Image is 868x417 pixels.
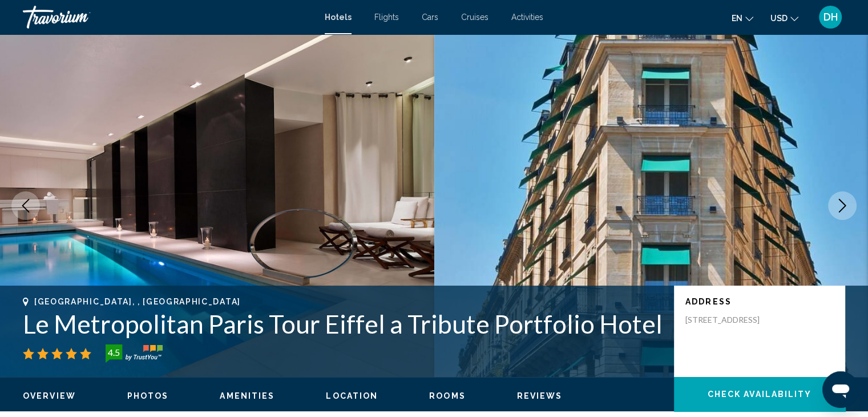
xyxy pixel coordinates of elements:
img: trustyou-badge-hor.svg [106,344,163,363]
button: Amenities [220,391,274,401]
button: Location [326,391,378,401]
button: Change language [732,10,753,26]
iframe: Button to launch messaging window [822,371,859,408]
button: Overview [23,391,76,401]
div: 4.5 [102,346,125,359]
span: en [732,14,742,23]
button: Check Availability [674,377,845,411]
a: Flights [374,13,399,22]
span: USD [770,14,788,23]
button: Rooms [429,391,466,401]
button: Reviews [517,391,563,401]
button: Next image [828,191,857,220]
a: Cruises [461,13,488,22]
a: Hotels [325,13,352,22]
a: Travorium [23,6,313,29]
h1: Le Metropolitan Paris Tour Eiffel a Tribute Portfolio Hotel [23,309,663,339]
p: [STREET_ADDRESS] [685,315,777,325]
span: DH [823,11,838,23]
button: User Menu [815,5,845,29]
span: Check Availability [708,390,812,399]
button: Change currency [770,10,798,26]
p: Address [685,297,834,306]
a: Cars [422,13,438,22]
button: Photos [127,391,169,401]
span: [GEOGRAPHIC_DATA], , [GEOGRAPHIC_DATA] [34,297,241,306]
a: Activities [511,13,543,22]
button: Previous image [11,191,40,220]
